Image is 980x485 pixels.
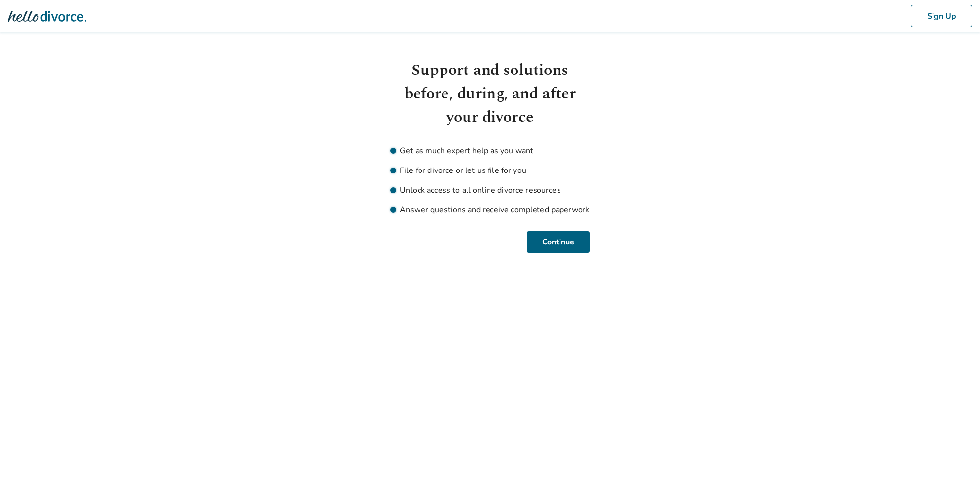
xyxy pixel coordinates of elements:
[390,145,590,157] li: Get as much expert help as you want
[911,5,972,27] button: Sign Up
[8,6,86,26] img: Hello Divorce Logo
[390,165,590,176] li: File for divorce or let us file for you
[390,204,590,216] li: Answer questions and receive completed paperwork
[390,59,590,129] h1: Support and solutions before, during, and after your divorce
[527,231,590,253] button: Continue
[390,184,590,196] li: Unlock access to all online divorce resources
